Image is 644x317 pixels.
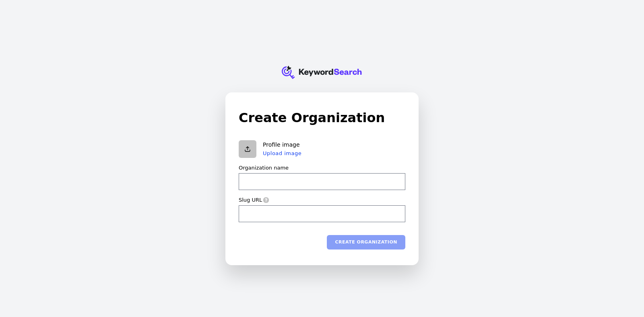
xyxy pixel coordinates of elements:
span: A slug is a human-readable ID that must be unique. It’s often used in URLs. [262,196,269,203]
label: Organization name [239,164,289,172]
button: Upload image [263,150,301,156]
p: Profile image [263,141,301,149]
button: Upload organization logo [239,140,256,158]
h1: Create Organization [239,108,405,127]
label: Slug URL [239,196,262,204]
